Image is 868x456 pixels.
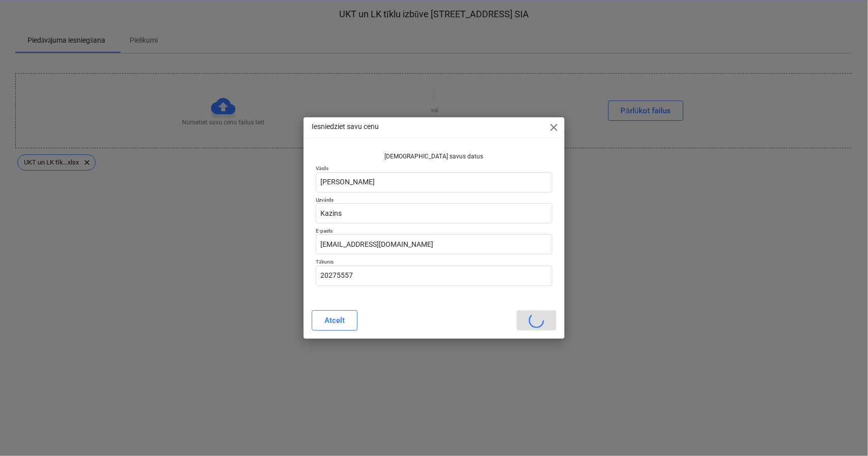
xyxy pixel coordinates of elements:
[312,310,357,331] button: Atcelt
[548,121,560,134] span: close
[316,152,552,161] p: [DEMOGRAPHIC_DATA] savus datus
[324,314,345,327] div: Atcelt
[316,197,552,203] p: Uzvārds
[316,165,552,172] p: Vārds
[316,258,552,265] p: Tālrunis
[312,121,379,132] p: Iesniedziet savu cenu
[316,227,552,234] p: E-pasts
